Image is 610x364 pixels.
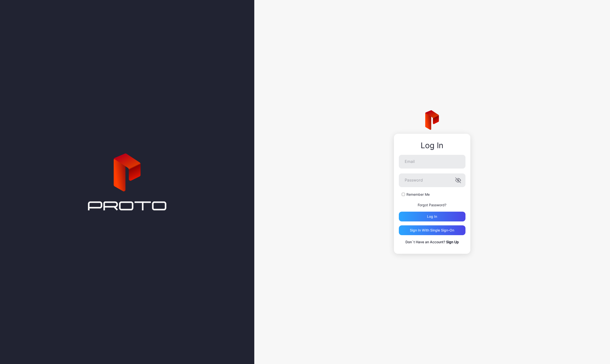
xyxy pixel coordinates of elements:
label: Remember Me [406,192,430,197]
button: Sign in With Single Sign-On [399,225,465,235]
input: Password [399,173,465,187]
button: Log in [399,212,465,221]
p: Don`t Have an Account? [399,239,465,245]
button: Password [455,177,461,183]
input: Email [399,155,465,169]
a: Forgot Password? [418,203,446,207]
div: Sign in With Single Sign-On [410,228,454,232]
a: Sign Up [446,240,459,244]
div: Log In [399,141,465,150]
div: Log in [427,215,437,218]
